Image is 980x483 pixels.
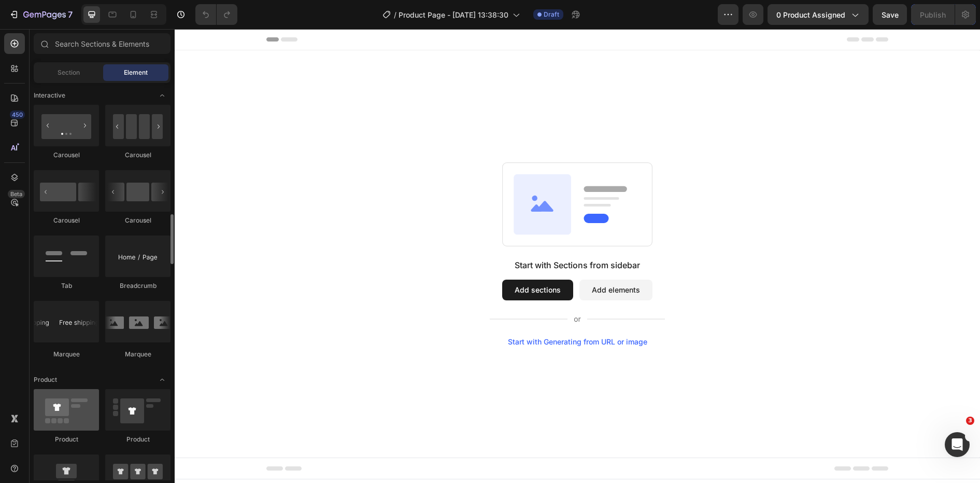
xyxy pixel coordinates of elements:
div: Carousel [34,216,99,225]
span: Interactive [34,91,65,100]
div: Product [105,435,171,444]
button: Save [873,4,907,25]
div: Undo/Redo [195,4,237,25]
div: Marquee [105,350,171,359]
div: 450 [10,111,25,119]
span: Save [882,10,899,19]
iframe: Intercom live chat [945,432,970,457]
span: Element [124,68,148,77]
div: Carousel [105,150,171,160]
button: 7 [4,4,77,25]
div: Start with Sections from sidebar [340,230,465,242]
div: Carousel [105,216,171,225]
span: / [394,9,396,20]
span: Section [58,68,80,77]
span: Toggle open [154,371,171,388]
span: 0 product assigned [776,9,845,20]
div: Publish [920,9,946,20]
span: Draft [544,10,559,19]
span: Product [34,375,57,384]
div: Product [34,435,99,444]
div: Marquee [34,350,99,359]
div: Carousel [34,150,99,160]
iframe: Design area [175,29,980,483]
div: Beta [8,190,25,198]
span: Toggle open [154,87,171,104]
p: 7 [68,8,73,21]
input: Search Sections & Elements [34,33,171,54]
span: 3 [966,417,974,425]
button: 0 product assigned [768,4,869,25]
span: Product Page - [DATE] 13:38:30 [399,9,508,20]
button: Add elements [405,251,478,271]
div: Breadcrumb [105,281,171,291]
button: Publish [911,4,955,25]
div: Start with Generating from URL or image [333,309,473,317]
button: Add sections [328,251,399,271]
div: Tab [34,281,99,291]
